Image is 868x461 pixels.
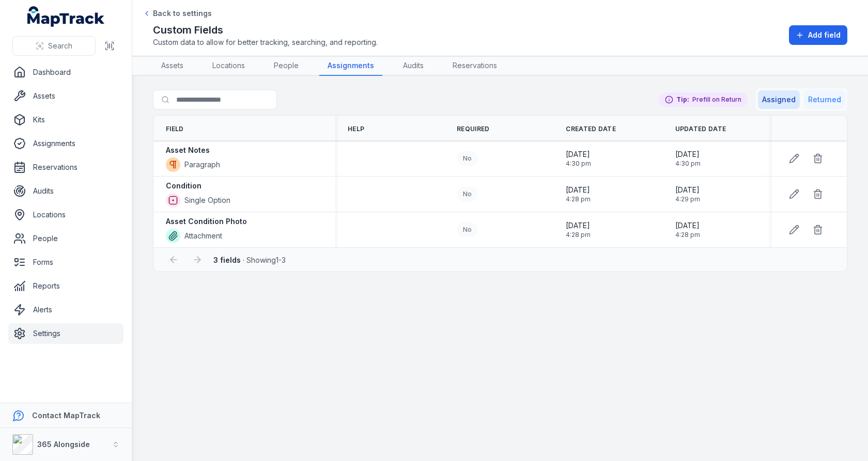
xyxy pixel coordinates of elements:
span: 4:30 pm [566,160,591,168]
span: 4:28 pm [675,231,700,239]
a: Kits [8,109,123,130]
span: Paragraph [184,160,220,170]
a: Locations [8,204,123,225]
span: Required [457,125,489,133]
div: No [457,151,478,166]
span: 4:29 pm [675,195,700,203]
a: Audits [8,181,123,201]
span: · Showing 1 - 3 [213,256,286,264]
strong: 3 fields [213,256,241,264]
a: Settings [8,323,123,344]
button: Add field [789,25,847,45]
time: 26/08/2025, 4:28:25 pm [566,220,591,239]
span: 4:28 pm [566,195,591,203]
a: Alerts [8,299,123,320]
strong: Tip: [676,96,689,104]
span: [DATE] [566,185,591,195]
strong: Contact MapTrack [32,411,100,420]
span: Search [48,41,72,51]
a: Locations [204,56,253,76]
a: Forms [8,252,123,273]
span: Created Date [566,125,616,133]
div: Prefill on Return [659,92,748,107]
span: [DATE] [675,149,701,160]
div: No [457,222,478,237]
time: 26/08/2025, 4:29:33 pm [675,185,700,203]
a: Reservations [8,157,123,178]
a: Back to settings [143,8,212,19]
span: Updated Date [675,125,726,133]
span: 4:30 pm [675,160,701,168]
button: Search [12,36,96,56]
span: Field [166,125,184,133]
span: 4:28 pm [566,231,591,239]
strong: 365 Alongside [37,440,90,449]
span: [DATE] [675,185,700,195]
a: Assets [153,56,192,76]
a: People [266,56,307,76]
time: 26/08/2025, 4:30:26 pm [566,149,591,168]
span: [DATE] [566,220,591,231]
span: [DATE] [566,149,591,160]
h2: Custom Fields [153,23,378,37]
a: Reports [8,276,123,296]
span: Help [348,125,364,133]
a: Assignments [8,133,123,154]
a: MapTrack [27,6,105,27]
strong: Asset Condition Photo [166,216,247,227]
span: Back to settings [153,8,212,19]
a: Assignments [319,56,382,76]
button: Returned [804,90,845,109]
a: Audits [395,56,432,76]
time: 26/08/2025, 4:28:25 pm [566,185,591,203]
strong: Condition [166,181,202,191]
strong: Asset Notes [166,145,210,155]
a: Dashboard [8,62,123,83]
span: Custom data to allow for better tracking, searching, and reporting. [153,37,378,47]
span: [DATE] [675,220,700,231]
time: 26/08/2025, 4:30:26 pm [675,149,701,168]
button: Assigned [758,90,800,109]
span: Attachment [184,231,222,241]
span: Add field [808,30,841,40]
time: 26/08/2025, 4:28:25 pm [675,220,700,239]
a: Reservations [444,56,505,76]
a: Assets [8,86,123,106]
span: Single Option [184,195,230,205]
a: People [8,228,123,249]
div: No [457,187,478,201]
